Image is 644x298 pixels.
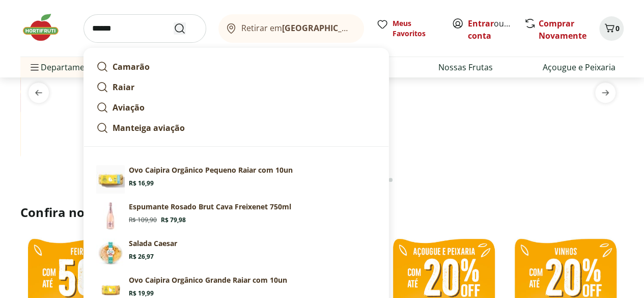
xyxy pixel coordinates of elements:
a: Aviação [92,97,380,118]
img: Salada Caesar [96,238,125,267]
span: Meus Favoritos [393,18,439,39]
p: Espumante Rosado Brut Cava Freixenet 750ml [129,202,291,212]
span: Departamentos [29,55,102,79]
span: Retirar em [241,23,354,33]
a: Manteiga aviação [92,118,380,138]
strong: Camarão [113,61,150,72]
a: Espumante Rosado Brut Cava Freixenet 750mlR$ 109,90R$ 79,98 [92,198,380,234]
span: 0 [615,23,620,33]
a: Nossas Frutas [438,61,493,73]
a: Salada CaesarSalada CaesarR$ 26,97 [92,234,380,271]
strong: Raiar [113,82,134,93]
a: Camarão [92,57,380,77]
span: R$ 109,90 [129,216,157,224]
span: R$ 19,99 [129,289,154,297]
a: Comprar Novamente [539,18,586,41]
img: Principal [96,165,125,194]
p: Salada Caesar [129,238,177,249]
button: Menu [29,55,41,79]
p: Ovo Caipira Orgânico Grande Raiar com 10un [129,275,287,285]
button: Submit Search [174,22,198,35]
strong: Aviação [113,102,145,113]
button: Carrinho [599,16,624,41]
span: R$ 16,99 [129,179,154,187]
p: Ovo Caipira Orgânico Pequeno Raiar com 10un [129,165,293,175]
b: [GEOGRAPHIC_DATA]/[GEOGRAPHIC_DATA] [282,22,454,34]
input: search [83,14,206,43]
span: R$ 79,98 [161,216,186,224]
strong: Manteiga aviação [113,122,185,133]
a: Meus Favoritos [376,18,439,39]
button: next [587,83,624,103]
a: Raiar [92,77,380,97]
button: Retirar em[GEOGRAPHIC_DATA]/[GEOGRAPHIC_DATA] [218,14,364,43]
a: Açougue e Peixaria [543,61,615,73]
button: Go to page 17 from fs-carousel [386,168,395,192]
span: ou [468,17,513,42]
h2: Confira nossos descontos exclusivos [20,204,624,221]
img: Hortifruti [20,12,71,43]
button: previous [20,83,57,103]
a: Criar conta [468,18,524,41]
a: PrincipalOvo Caipira Orgânico Pequeno Raiar com 10unR$ 16,99 [92,161,380,198]
a: Entrar [468,18,494,29]
span: R$ 26,97 [129,253,154,261]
